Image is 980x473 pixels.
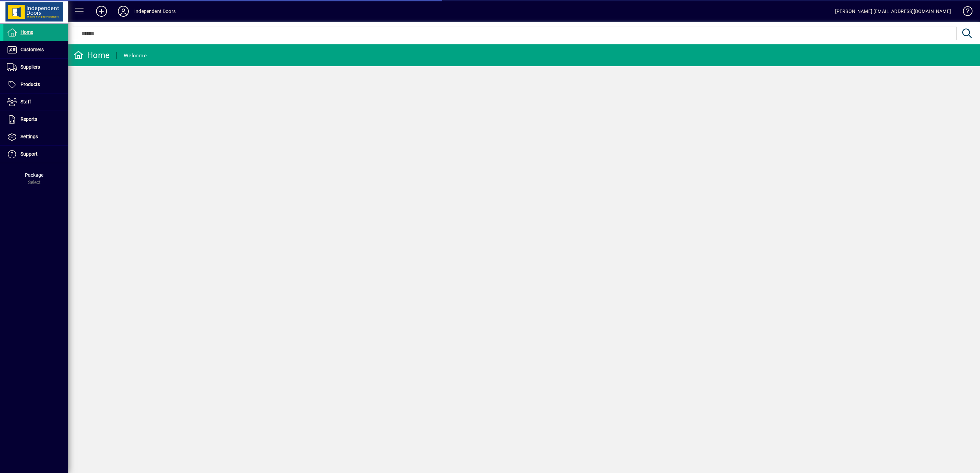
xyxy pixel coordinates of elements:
[3,111,68,128] a: Reports
[3,94,68,111] a: Staff
[112,5,134,17] button: Profile
[91,5,112,17] button: Add
[25,172,43,178] span: Package
[3,146,68,163] a: Support
[3,59,68,76] a: Suppliers
[21,134,38,139] span: Settings
[835,6,951,17] div: [PERSON_NAME] [EMAIL_ADDRESS][DOMAIN_NAME]
[21,99,31,104] span: Staff
[124,50,147,61] div: Welcome
[3,76,68,93] a: Products
[21,116,37,122] span: Reports
[3,41,68,58] a: Customers
[21,29,33,35] span: Home
[21,64,40,70] span: Suppliers
[134,6,176,17] div: Independent Doors
[21,82,40,87] span: Products
[21,47,44,52] span: Customers
[958,1,971,24] a: Knowledge Base
[3,128,68,145] a: Settings
[21,151,38,157] span: Support
[73,50,110,61] div: Home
